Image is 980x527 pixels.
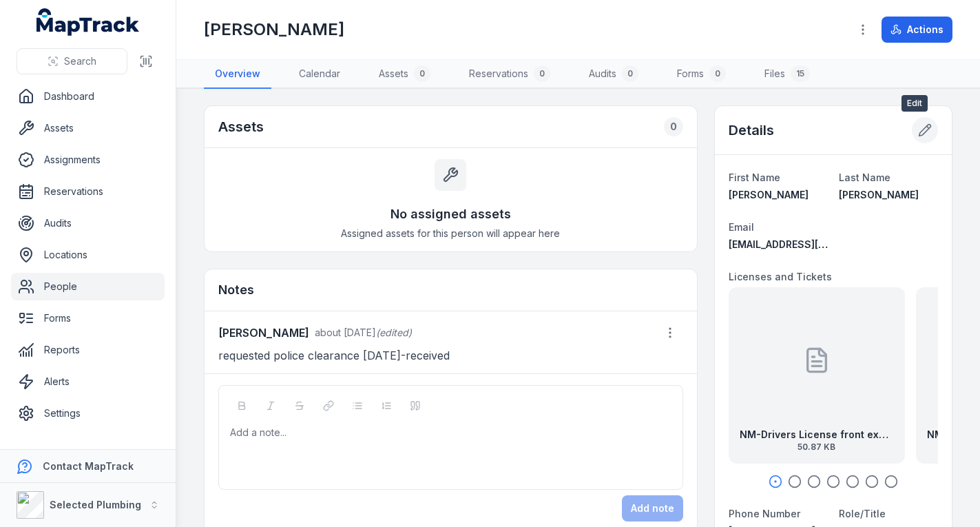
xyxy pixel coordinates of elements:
strong: Contact MapTrack [43,460,134,472]
a: Alerts [11,368,165,395]
a: People [11,273,165,300]
span: Search [64,54,96,68]
a: Forms0 [666,60,737,89]
a: Assets0 [368,60,441,89]
h3: No assigned assets [390,205,511,224]
h2: Assets [218,117,264,136]
a: Dashboard [11,83,165,110]
span: Email [729,221,754,233]
h3: Notes [218,280,254,300]
h1: [PERSON_NAME] [204,19,344,41]
a: MapTrack [37,8,140,36]
a: Files15 [753,60,821,89]
a: Locations [11,241,165,269]
h2: Details [729,121,774,140]
a: Reservations [11,178,165,205]
a: Calendar [288,60,351,89]
span: Last Name [839,172,890,183]
div: 0 [709,65,726,82]
strong: Selected Plumbing [50,499,141,510]
div: 0 [534,65,550,82]
div: 0 [622,65,638,82]
a: Assets [11,114,165,142]
button: Search [17,48,127,74]
a: Overview [204,60,271,89]
span: [PERSON_NAME] [839,189,919,200]
span: Role/Title [839,508,886,519]
span: Licenses and Tickets [729,271,832,282]
a: Audits [11,209,165,237]
span: Edit [901,95,928,112]
time: 7/14/2025, 10:40:38 AM [315,327,376,338]
strong: [PERSON_NAME] [218,324,309,341]
a: Forms [11,304,165,332]
span: (edited) [376,327,412,338]
span: about [DATE] [315,327,376,338]
a: Audits0 [578,60,649,89]
span: First Name [729,172,780,183]
strong: NM-Drivers License front exp7.11.25 [740,428,894,442]
a: Assignments [11,146,165,174]
button: Actions [882,17,952,43]
a: Reservations0 [458,60,561,89]
div: 15 [791,65,810,82]
span: [PERSON_NAME] [729,189,809,200]
div: 0 [414,65,430,82]
span: 50.87 KB [740,442,894,453]
div: 0 [664,117,683,136]
a: Settings [11,400,165,427]
span: Assigned assets for this person will appear here [341,227,560,240]
p: requested police clearance [DATE]-received [218,346,683,365]
a: Reports [11,336,165,364]
span: Phone Number [729,508,800,519]
span: [EMAIL_ADDRESS][DOMAIN_NAME] [729,238,895,250]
